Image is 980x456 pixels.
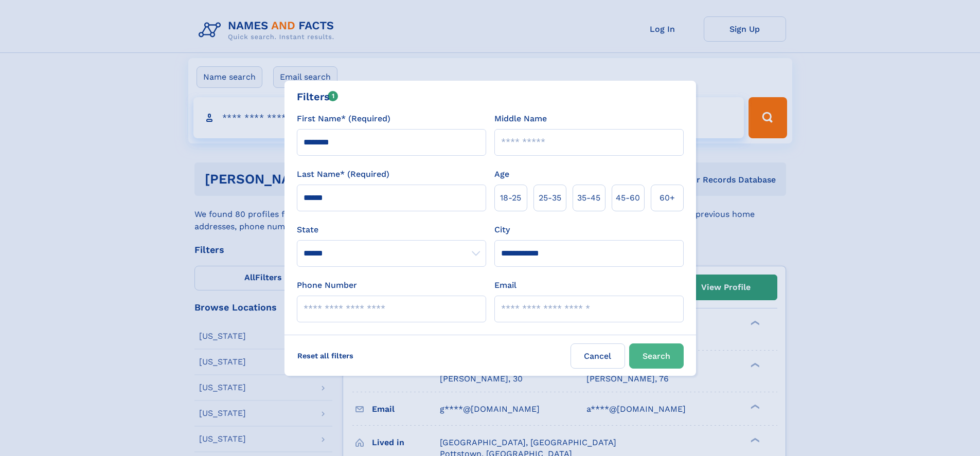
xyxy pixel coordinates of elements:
[660,192,675,204] span: 60+
[577,192,600,204] span: 35‑45
[494,279,516,291] label: Email
[539,192,561,204] span: 25‑35
[297,89,338,104] div: Filters
[297,113,390,125] label: First Name* (Required)
[494,224,510,236] label: City
[297,168,389,180] label: Last Name* (Required)
[500,192,521,204] span: 18‑25
[297,279,357,291] label: Phone Number
[629,343,684,369] button: Search
[494,113,547,125] label: Middle Name
[297,224,486,236] label: State
[494,168,509,180] label: Age
[616,192,640,204] span: 45‑60
[291,343,360,368] label: Reset all filters
[571,343,625,369] label: Cancel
